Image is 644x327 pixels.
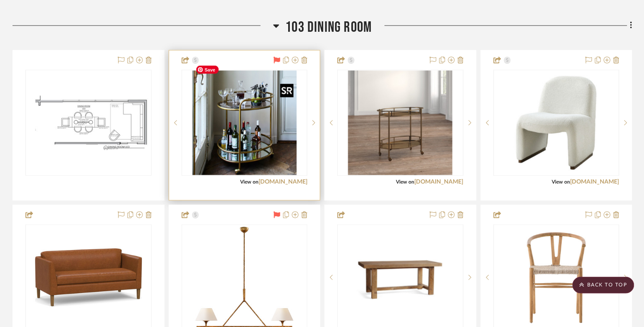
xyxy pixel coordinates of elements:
[192,71,297,175] img: Albee Bar Cart
[504,71,609,175] img: Nettleton Ivory Boucle Modern Upholstered Chair
[396,180,415,185] span: View on
[182,70,307,176] div: 0
[348,71,453,175] img: Cumberland Metal Bar Cart
[26,95,151,150] img: Dining Floor Plan
[196,66,219,74] span: Save
[570,179,619,185] a: [DOMAIN_NAME]
[573,277,634,294] scroll-to-top-button: BACK TO TOP
[338,70,463,176] div: 0
[240,180,259,185] span: View on
[286,18,372,36] span: 103 Dining Room
[494,70,619,176] div: 0
[415,179,464,185] a: [DOMAIN_NAME]
[259,179,307,185] a: [DOMAIN_NAME]
[552,180,570,185] span: View on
